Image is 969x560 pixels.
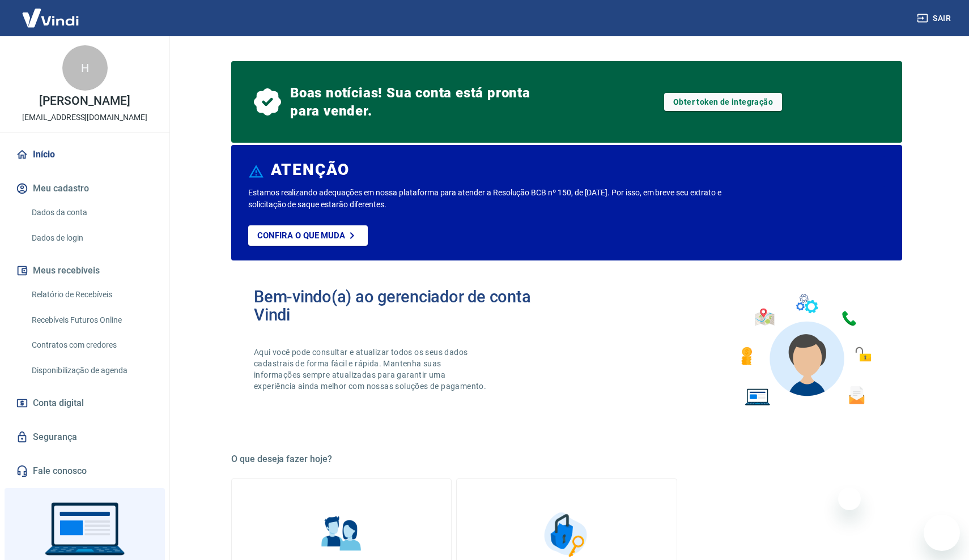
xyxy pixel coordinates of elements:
a: Fale conosco [14,459,156,484]
span: Conta digital [33,395,84,411]
a: Recebíveis Futuros Online [27,309,156,332]
p: [EMAIL_ADDRESS][DOMAIN_NAME] [22,112,147,123]
p: Aqui você pode consultar e atualizar todos os seus dados cadastrais de forma fácil e rápida. Mant... [254,347,488,392]
a: Contratos com credores [27,334,156,357]
p: Confira o que muda [257,230,345,241]
a: Conta digital [14,391,156,416]
img: Vindi [14,1,87,35]
p: Estamos realizando adequações em nossa plataforma para atender a Resolução BCB nº 150, de [DATE].... [248,187,758,211]
div: H [62,45,108,91]
button: Meus recebíveis [14,258,156,283]
h6: ATENÇÃO [271,164,350,176]
span: Boas notícias! Sua conta está pronta para vender. [290,84,535,120]
a: Segurança [14,425,156,450]
p: [PERSON_NAME] [39,95,130,107]
a: Obter token de integração [664,93,782,111]
img: Imagem de um avatar masculino com diversos icones exemplificando as funcionalidades do gerenciado... [731,288,879,413]
a: Disponibilização de agenda [27,359,156,382]
a: Confira o que muda [248,225,368,246]
a: Início [14,142,156,167]
h5: O que deseja fazer hoje? [231,454,902,465]
button: Sair [915,8,955,29]
h2: Bem-vindo(a) ao gerenciador de conta Vindi [254,288,567,324]
iframe: Fechar mensagem [838,488,861,510]
a: Dados da conta [27,201,156,224]
a: Dados de login [27,226,156,250]
a: Relatório de Recebíveis [27,283,156,306]
iframe: Botão para abrir a janela de mensagens [924,515,960,551]
button: Meu cadastro [14,176,156,201]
